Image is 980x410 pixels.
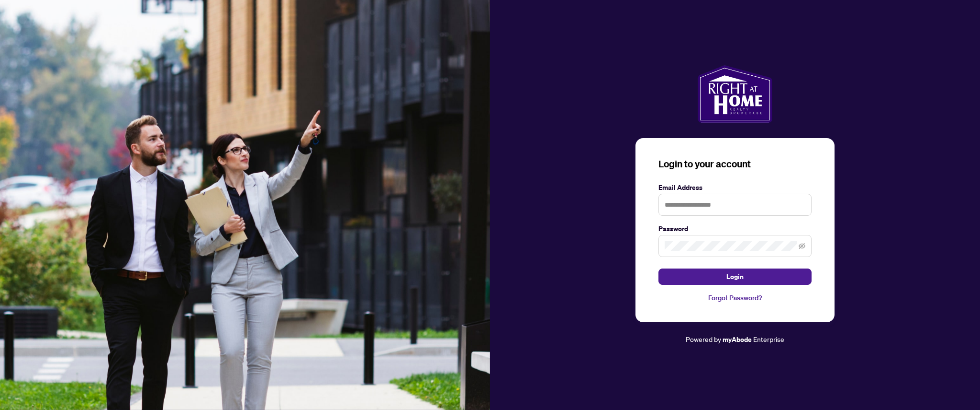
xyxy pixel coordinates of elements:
[726,269,744,284] span: Login
[658,269,812,285] button: Login
[799,243,805,249] span: eye-invisible
[658,157,812,171] h3: Login to your account
[698,65,772,123] img: ma-logo
[753,335,784,343] span: Enterprise
[658,293,812,303] a: Forgot Password?
[723,334,752,345] a: myAbode
[658,223,812,234] label: Password
[658,182,812,193] label: Email Address
[686,335,721,343] span: Powered by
